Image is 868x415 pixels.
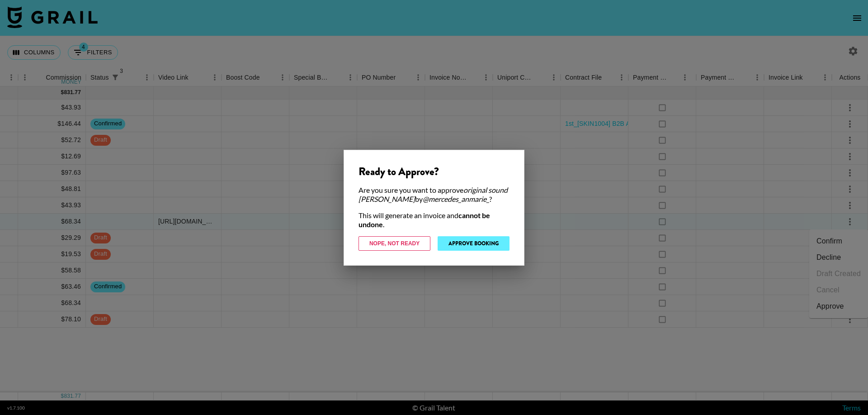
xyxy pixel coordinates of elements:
[359,211,490,229] strong: cannot be undone
[359,165,509,178] div: Ready to Approve?
[359,186,509,204] div: Are you sure you want to approve by ?
[359,186,508,203] em: original sound [PERSON_NAME]
[359,236,430,251] button: Nope, Not Ready
[423,195,489,203] em: @ mercedes_anmarie_
[359,211,509,229] div: This will generate an invoice and .
[438,236,509,251] button: Approve Booking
